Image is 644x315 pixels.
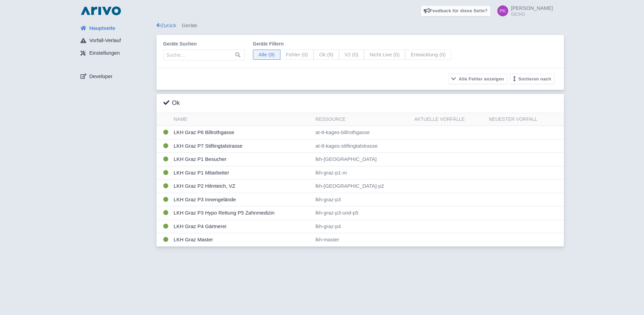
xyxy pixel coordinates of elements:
input: Suche… [163,50,245,60]
td: lkh-master [313,233,411,246]
div: Geräte [157,22,564,30]
td: LKH Graz P3 Hypo Rettung P5 Zahnmedizin [171,206,313,220]
span: Hauptseite [89,24,115,32]
a: [PERSON_NAME] GESIG [493,5,553,16]
td: LKH Graz P1 Besucher [171,153,313,166]
h3: Ok [163,99,180,107]
td: LKH Graz P2 Hilmteich, VZ [171,180,313,193]
th: Ressource [313,113,411,126]
small: GESIG [511,12,553,16]
th: Name [171,113,313,126]
button: Sortieren nach [510,74,554,84]
img: logo [79,5,123,16]
span: Developer [89,73,112,80]
td: LKH Graz P3 Innengelände [171,193,313,206]
td: LKH Graz P4 Gärtnerei [171,220,313,233]
td: lkh-graz-p4 [313,220,411,233]
td: LKH Graz P6 Billrothgasse [171,126,313,140]
a: Feedback für diese Seite? [421,5,491,16]
a: Zurück [157,22,177,28]
td: lkh-graz-p3-und-p5 [313,206,411,220]
span: V2 (0) [339,50,364,60]
a: Vorfall-Verlauf [75,34,157,47]
th: Neuester Vorfall [486,113,564,126]
span: [PERSON_NAME] [511,5,553,11]
a: Einstellungen [75,47,157,60]
span: Einstellungen [89,49,120,57]
button: Alle Fehler anzeigen [448,74,507,84]
td: lkh-[GEOGRAPHIC_DATA]-p2 [313,180,411,193]
label: Geräte suchen [163,40,245,48]
span: Ok (9) [313,50,339,60]
span: Entwicklung (0) [405,50,452,60]
a: Hauptseite [75,22,157,35]
td: at-8-kages-stiftingtalstrasse [313,139,411,153]
td: at-8-kages-billrothgasse [313,126,411,140]
label: Geräte filtern [253,40,452,48]
td: lkh-[GEOGRAPHIC_DATA] [313,153,411,166]
td: LKH Graz Master [171,233,313,246]
span: Nicht Live (0) [364,50,405,60]
span: Alle (9) [253,50,281,60]
a: Developer [75,70,157,83]
td: lkh-graz-p3 [313,193,411,206]
td: lkh-graz-p1-m [313,166,411,180]
td: LKH Graz P7 Stiftingtalstrasse [171,139,313,153]
td: LKH Graz P1 Mitarbeiter [171,166,313,180]
span: Vorfall-Verlauf [89,37,121,44]
th: Aktuelle Vorfälle [411,113,486,126]
span: Fehler (0) [280,50,314,60]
